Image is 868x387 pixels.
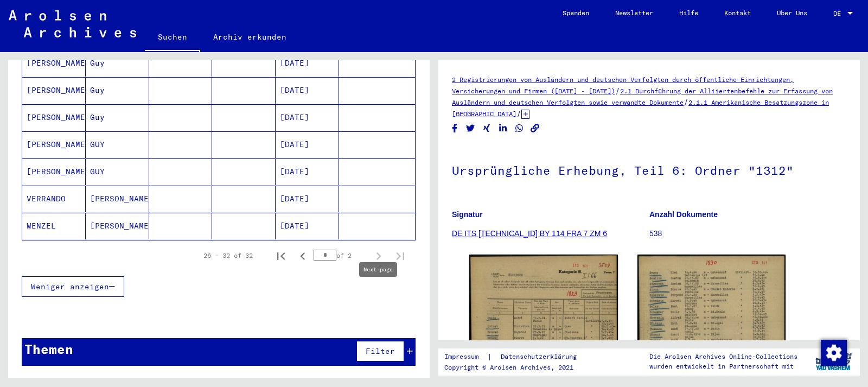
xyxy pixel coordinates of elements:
p: 538 [649,228,846,239]
span: Filter [366,346,395,356]
b: Anzahl Dokumente [649,210,718,219]
mat-cell: [PERSON_NAME] [86,213,149,239]
mat-cell: [DATE] [276,50,339,77]
mat-cell: [PERSON_NAME] [22,50,86,77]
mat-cell: [PERSON_NAME] [22,158,86,185]
button: Copy link [529,122,541,135]
div: of 2 [314,250,368,261]
mat-cell: Guy [86,50,149,77]
mat-cell: [PERSON_NAME] [86,186,149,212]
button: Share on Xing [481,122,493,135]
b: Signatur [452,210,483,219]
button: Filter [356,341,404,361]
div: Themen [24,339,73,359]
div: Zustimmung ändern [820,339,846,365]
mat-cell: [DATE] [276,131,339,158]
mat-cell: Guy [86,104,149,131]
mat-cell: GUY [86,158,149,185]
p: Copyright © Arolsen Archives, 2021 [444,363,590,372]
div: | [444,351,590,363]
p: Die Arolsen Archives Online-Collections [649,352,797,361]
span: / [684,97,688,107]
h1: Ursprüngliche Erhebung, Teil 6: Ordner "1312" [452,145,846,193]
a: DE ITS [TECHNICAL_ID] BY 114 FRA 7 ZM 6 [452,229,607,238]
button: Share on WhatsApp [514,122,525,135]
button: Last page [390,245,411,267]
a: Impressum [444,351,487,363]
mat-cell: VERRANDO [22,186,86,212]
mat-cell: [PERSON_NAME] [22,104,86,131]
span: / [516,109,521,118]
mat-cell: [DATE] [276,77,339,104]
mat-cell: [PERSON_NAME] [22,77,86,104]
button: Weniger anzeigen [22,276,124,297]
button: Next page [368,245,390,267]
mat-cell: [DATE] [276,104,339,131]
a: Datenschutzerklärung [492,351,590,363]
a: 2 Registrierungen von Ausländern und deutschen Verfolgten durch öffentliche Einrichtungen, Versic... [452,75,794,95]
mat-cell: [DATE] [276,213,339,239]
span: / [615,86,620,96]
a: Suchen [145,24,200,52]
img: Arolsen_neg.svg [9,10,136,37]
a: 2.1 Durchführung der Alliiertenbefehle zur Erfassung von Ausländern und deutschen Verfolgten sowi... [452,87,833,106]
img: Zustimmung ändern [821,340,847,366]
button: Share on Twitter [465,122,476,135]
button: First page [270,245,292,267]
span: Weniger anzeigen [31,282,109,291]
mat-cell: GUY [86,131,149,158]
mat-cell: Guy [86,77,149,104]
img: yv_logo.png [813,348,854,375]
span: DE [833,10,845,17]
mat-cell: [DATE] [276,186,339,212]
button: Share on Facebook [449,122,461,135]
p: wurden entwickelt in Partnerschaft mit [649,361,797,371]
mat-cell: [PERSON_NAME] [22,131,86,158]
button: Share on LinkedIn [497,122,509,135]
a: Archiv erkunden [200,24,299,50]
div: 26 – 32 of 32 [203,251,253,261]
mat-cell: WENZEL [22,213,86,239]
button: Previous page [292,245,314,267]
mat-cell: [DATE] [276,158,339,185]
